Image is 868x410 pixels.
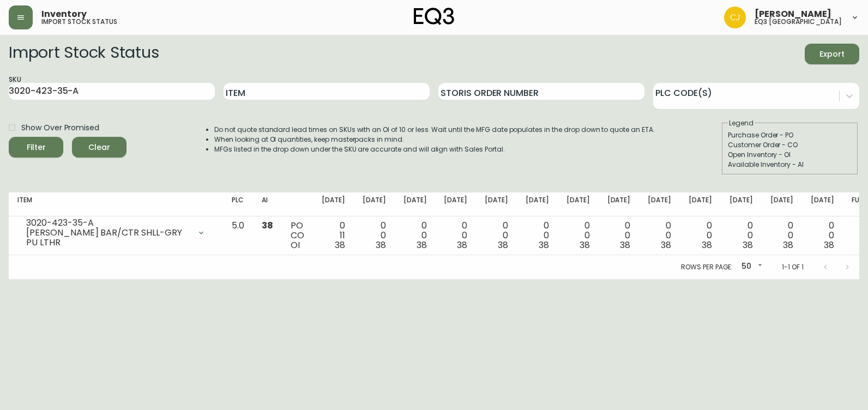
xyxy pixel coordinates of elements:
[782,262,804,272] p: 1-1 of 1
[9,44,159,64] h2: Import Stock Status
[755,10,831,19] span: [PERSON_NAME]
[730,221,753,250] div: 0 0
[41,10,87,19] span: Inventory
[17,221,214,245] div: 3020-423-35-A[PERSON_NAME] BAR/CTR SHLL-GRY PU LTHR
[376,239,386,251] span: 38
[476,192,517,216] th: [DATE]
[253,192,282,216] th: AI
[728,160,852,170] div: Available Inventory - AI
[223,216,253,255] td: 5.0
[498,239,508,251] span: 38
[72,137,126,158] button: Clear
[566,221,590,250] div: 0 0
[681,262,733,272] p: Rows per page:
[620,239,630,251] span: 38
[457,239,467,251] span: 38
[805,44,859,64] button: Export
[26,228,190,248] div: [PERSON_NAME] BAR/CTR SHLL-GRY PU LTHR
[737,258,764,276] div: 50
[558,192,599,216] th: [DATE]
[354,192,395,216] th: [DATE]
[813,47,851,61] span: Export
[9,192,223,216] th: Item
[363,221,386,250] div: 0 0
[762,192,803,216] th: [DATE]
[214,135,655,144] li: When looking at OI quantities, keep masterpacks in mind.
[689,221,712,250] div: 0 0
[223,192,253,216] th: PLC
[21,122,99,134] span: Show Over Promised
[661,239,671,251] span: 38
[783,239,793,251] span: 38
[599,192,640,216] th: [DATE]
[721,192,762,216] th: [DATE]
[724,7,746,28] img: 7836c8950ad67d536e8437018b5c2533
[728,150,852,160] div: Open Inventory - OI
[728,140,852,150] div: Customer Order - CO
[417,239,427,251] span: 38
[444,221,467,250] div: 0 0
[403,221,427,250] div: 0 0
[539,239,549,251] span: 38
[9,137,63,158] button: Filter
[728,118,755,128] legend: Legend
[526,221,549,250] div: 0 0
[517,192,558,216] th: [DATE]
[824,239,834,251] span: 38
[214,125,655,135] li: Do not quote standard lead times on SKUs with an OI of 10 or less. Wait until the MFG date popula...
[41,19,117,25] h5: import stock status
[639,192,680,216] th: [DATE]
[262,219,273,232] span: 38
[291,221,304,250] div: PO CO
[485,221,508,250] div: 0 0
[81,141,118,154] span: Clear
[648,221,671,250] div: 0 0
[680,192,721,216] th: [DATE]
[214,144,655,154] li: MFGs listed in the drop down under the SKU are accurate and will align with Sales Portal.
[607,221,631,250] div: 0 0
[26,218,190,228] div: 3020-423-35-A
[811,221,834,250] div: 0 0
[770,221,794,250] div: 0 0
[335,239,345,251] span: 38
[435,192,476,216] th: [DATE]
[702,239,712,251] span: 38
[414,8,454,25] img: logo
[580,239,590,251] span: 38
[743,239,753,251] span: 38
[395,192,436,216] th: [DATE]
[802,192,843,216] th: [DATE]
[313,192,354,216] th: [DATE]
[291,239,300,251] span: OI
[755,19,842,25] h5: eq3 [GEOGRAPHIC_DATA]
[27,141,46,154] div: Filter
[322,221,345,250] div: 0 11
[728,130,852,140] div: Purchase Order - PO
